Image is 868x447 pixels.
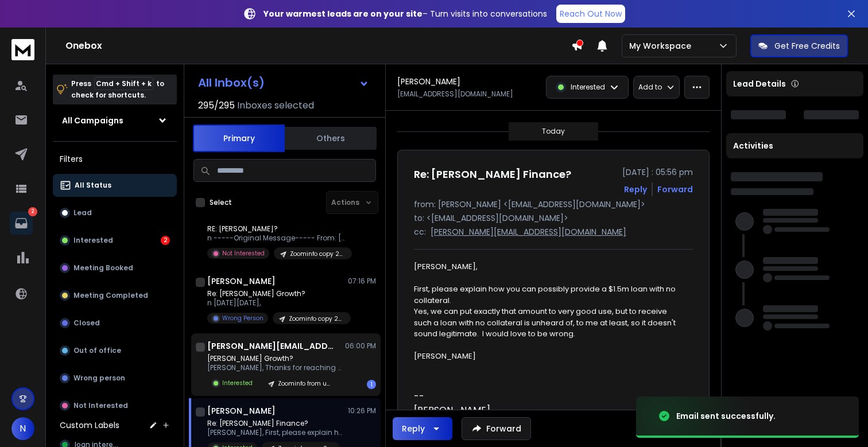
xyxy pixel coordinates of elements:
button: Meeting Booked [53,256,177,279]
p: Re: [PERSON_NAME] Finance? [207,419,345,428]
p: Interested [73,236,113,245]
p: Out of office [73,346,121,355]
p: Interested [571,83,605,92]
p: Get Free Credits [774,40,840,52]
h1: Onebox [65,39,571,53]
button: Forward [462,417,531,440]
h3: Custom Labels [60,419,119,431]
span: 295 / 295 [198,99,235,112]
a: 2 [10,212,33,235]
button: Reply [393,417,452,440]
a: Reach Out Now [556,5,625,23]
p: Lead Details [733,78,786,90]
img: logo [11,39,34,60]
p: Meeting Completed [73,291,148,300]
p: [DATE] : 05:56 pm [622,166,693,178]
p: My Workspace [629,40,696,52]
div: [PERSON_NAME], [414,261,684,273]
div: Email sent successfully. [676,410,776,422]
span: Cmd + Shift + k [94,77,153,90]
p: All Status [75,181,111,190]
p: Not Interested [222,249,265,258]
p: [PERSON_NAME][EMAIL_ADDRESS][DOMAIN_NAME] [431,226,626,238]
p: to: <[EMAIL_ADDRESS][DOMAIN_NAME]> [414,212,693,224]
button: Reply [624,184,647,195]
p: 10:26 PM [348,406,376,415]
button: N [11,417,34,440]
p: Today [542,127,565,136]
p: RE: [PERSON_NAME]? [207,224,345,234]
p: [EMAIL_ADDRESS][DOMAIN_NAME] [397,90,513,99]
button: Primary [193,125,285,152]
h1: All Campaigns [62,115,123,126]
p: Zoominfo from upwork guy maybe its a scam who knows [278,379,333,388]
h1: All Inbox(s) [198,77,265,88]
button: All Campaigns [53,109,177,132]
p: Wrong person [73,374,125,383]
button: All Inbox(s) [189,71,378,94]
button: Interested2 [53,229,177,252]
label: Select [210,198,232,207]
button: All Status [53,174,177,197]
div: 2 [161,236,170,245]
button: Closed [53,312,177,335]
p: from: [PERSON_NAME] <[EMAIL_ADDRESS][DOMAIN_NAME]> [414,199,693,210]
p: 2 [28,207,37,216]
button: Out of office [53,339,177,362]
div: Activities [726,133,863,158]
p: Interested [222,379,253,387]
h1: Re: [PERSON_NAME] Finance? [414,166,571,182]
p: [PERSON_NAME], First, please explain how [207,428,345,437]
p: Closed [73,318,100,328]
div: First, please explain how you can possibly provide a $1.5m loan with no collateral. [414,283,684,306]
h1: [PERSON_NAME] [207,275,276,287]
div: [PERSON_NAME] [414,351,684,362]
h3: Inboxes selected [237,99,314,112]
h1: [PERSON_NAME] [397,76,460,87]
h1: [PERSON_NAME] [207,405,276,417]
h3: Filters [53,151,177,167]
p: n -----Original Message----- From: [PERSON_NAME] [207,234,345,243]
h1: [PERSON_NAME][EMAIL_ADDRESS][DOMAIN_NAME] [207,340,334,352]
p: [PERSON_NAME] Growth? [207,354,345,363]
div: 1 [367,380,376,389]
p: – Turn visits into conversations [263,8,547,20]
div: Forward [657,184,693,195]
button: Meeting Completed [53,284,177,307]
button: Lead [53,201,177,224]
div: Reply [402,423,425,434]
p: Reach Out Now [560,8,622,20]
button: Others [285,126,377,151]
button: Get Free Credits [750,34,848,57]
p: [PERSON_NAME], Thanks for reaching out [207,363,345,372]
p: Lead [73,208,92,217]
p: Re: [PERSON_NAME] Growth? [207,289,345,298]
p: Wrong Person [222,314,263,322]
p: 06:00 PM [345,341,376,351]
p: Add to [638,83,662,92]
div: Yes, we can put exactly that amount to very good use, but to receive such a loan with no collater... [414,306,684,340]
button: Wrong person [53,367,177,390]
strong: Your warmest leads are on your site [263,8,423,20]
p: Press to check for shortcuts. [71,78,164,101]
p: Zoominfo copy 230k [290,250,345,258]
p: n [DATE][DATE], [207,298,345,308]
p: 07:16 PM [348,277,376,286]
p: Not Interested [73,401,128,410]
p: Zoominfo copy 230k [289,314,344,323]
p: Meeting Booked [73,263,133,273]
p: cc: [414,226,426,238]
button: Not Interested [53,394,177,417]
